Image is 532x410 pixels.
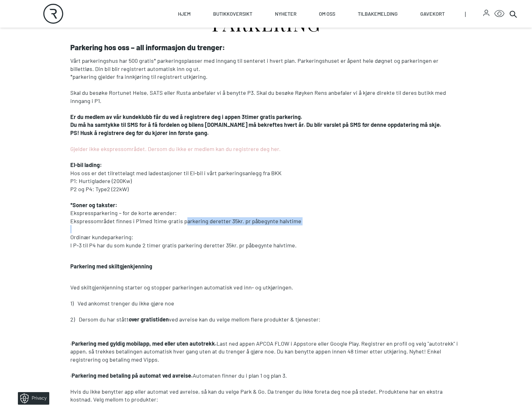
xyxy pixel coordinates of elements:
[70,145,281,152] a: Gjelder ikke ekspressområdet. Dersom du ikke er medlem kan du registrere deg her.
[70,9,462,33] h1: PARKERING
[70,161,102,168] strong: El-bil lading:
[6,390,57,407] iframe: Manage Preferences
[70,169,462,177] p: Hos oss er det tilrettelagt med ladestasjoner til El-bil i vårt parkeringsanlegg fra BKK
[70,73,462,81] p: *parkering gjelder fra innkjøring til registrert utkjøring.
[70,372,462,380] p: · Automaten finner du i plan 1 og plan 3.
[129,316,169,323] strong: over gratistiden
[70,233,462,241] p: Ordinær kundeparkering:
[70,129,209,136] strong: PS! Husk å registrere deg før du kjører inn første gang.
[70,185,462,193] p: P2 og P4: Type2 (22kW)
[494,9,504,19] button: Open Accessibility Menu
[70,121,441,128] strong: Du må ha samtykke til SMS for å få fordelen og bilens [DOMAIN_NAME] må bekreftes hvert år. Du bli...
[70,299,462,308] p: 1) Ved ankomst trenger du ikke gjøre noe
[70,263,152,270] strong: Parkering med skiltgjenkjenning
[70,43,462,52] h3: Parkering hos oss – all informasjon du trenger:
[70,57,462,73] p: Vårt parkeringshus har 500 gratis* parkeringsplasser med inngang til senteret i hvert plan. Parke...
[70,388,462,404] p: Hvis du ikke benytter app eller automat ved avreise, så kan du velge Park & Go. Da trenger du ikk...
[70,241,462,250] p: I P-3 til P4 har du som kunde 2 timer gratis parkering deretter 35kr. pr påbegynte halvtime.
[70,177,462,185] p: P1: Hurtigladere (200Kw)
[70,340,462,364] p: · Last ned appen APCOA FLOW i Appstore eller Google Play. Registrer en profil og velg "autotrekk"...
[70,89,462,105] p: Skal du besøke Rortunet Helse, SATS eller Rusta anbefaler vi å benytte P3. Skal du besøke Røyken ...
[70,209,462,217] p: Ekspressparkering – for de korte ærender:
[72,340,217,347] strong: Parkering med gyldig mobilapp, med eller uten autotrekk.
[70,202,117,208] strong: *Soner og takster:
[70,217,462,225] p: Ekspressområdet finnes i P1med 1time gratis parkering deretter 35kr. pr påbegynte halvtime
[72,372,193,379] strong: Parkering med betaling på automat ved avreise.
[70,283,462,292] p: Ved skiltgjenkjenning starter og stopper parkeringen automatisk ved inn- og utkjøringen.
[70,113,302,120] strong: Er du medlem av vår kundeklubb får du ved å registrere deg i appen 3timer gratis parkering.
[70,316,462,324] p: 2) Dersom du har stått ved avreise kan du velge mellom flere produkter & tjenester:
